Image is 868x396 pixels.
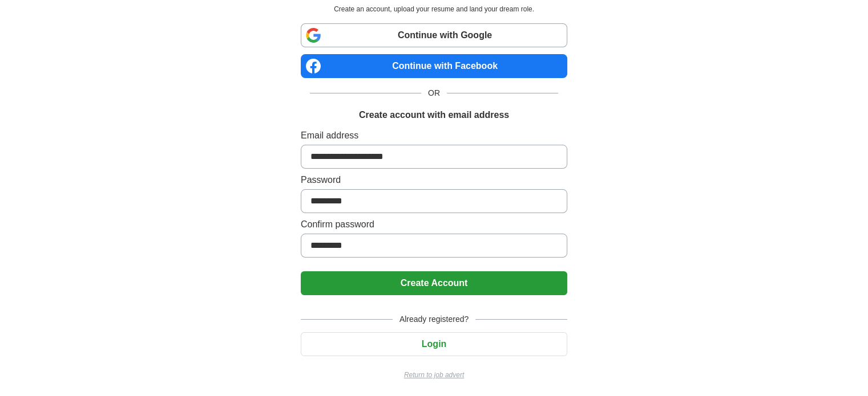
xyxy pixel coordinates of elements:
button: Create Account [301,271,567,295]
a: Login [301,339,567,349]
h1: Create account with email address [359,108,509,122]
label: Password [301,173,567,187]
span: OR [421,87,447,99]
a: Continue with Google [301,23,567,47]
span: Already registered? [393,313,475,325]
label: Email address [301,129,567,142]
a: Return to job advert [301,370,567,380]
label: Confirm password [301,218,567,231]
button: Login [301,332,567,356]
p: Create an account, upload your resume and land your dream role. [303,4,565,14]
a: Continue with Facebook [301,54,567,78]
